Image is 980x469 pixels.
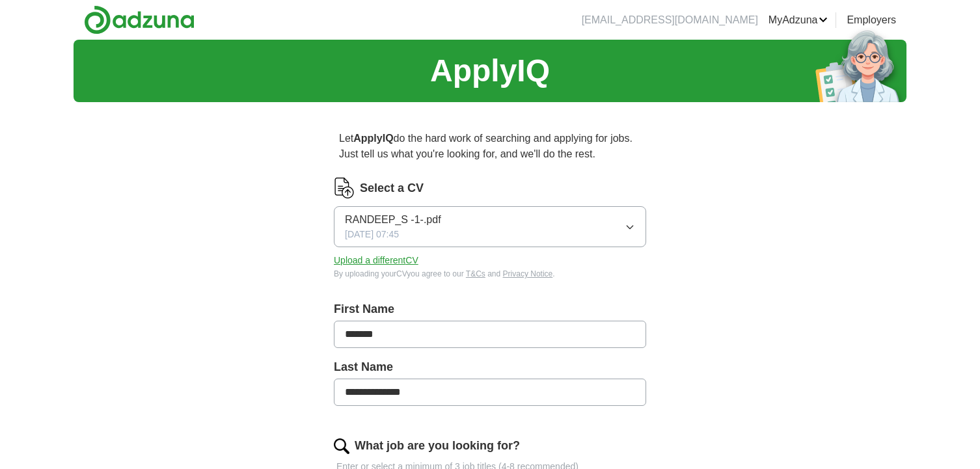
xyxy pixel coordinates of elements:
li: [EMAIL_ADDRESS][DOMAIN_NAME] [582,12,758,28]
div: By uploading your CV you agree to our and . [334,268,646,280]
img: search.png [334,438,349,454]
button: Upload a differentCV [334,254,418,267]
span: RANDEEP_S -1-.pdf [345,212,441,228]
button: RANDEEP_S -1-.pdf[DATE] 07:45 [334,206,646,247]
a: Employers [847,12,896,28]
label: Last Name [334,358,646,376]
label: Select a CV [360,180,424,197]
span: [DATE] 07:45 [345,228,399,241]
a: MyAdzuna [769,12,828,28]
label: First Name [334,301,646,318]
label: What job are you looking for? [355,437,520,455]
strong: ApplyIQ [353,133,393,144]
img: Adzuna logo [84,5,195,34]
img: CV Icon [334,178,355,198]
a: T&Cs [466,269,485,278]
h1: ApplyIQ [430,47,550,94]
a: Privacy Notice [503,269,553,278]
p: Let do the hard work of searching and applying for jobs. Just tell us what you're looking for, an... [334,126,646,167]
